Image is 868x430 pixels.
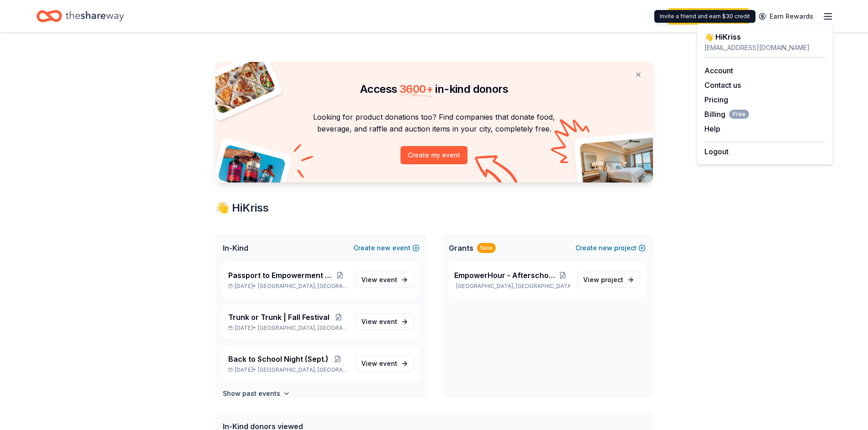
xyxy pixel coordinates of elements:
span: event [379,276,397,283]
a: Earn Rewards [753,8,819,25]
button: Create my event [401,146,467,164]
p: [DATE] • [228,283,348,290]
span: Passport to Empowerment (Apr.) [228,270,332,281]
span: new [377,243,390,253]
p: Looking for product donations too? Find companies that donate food, beverage, and raffle and auct... [226,111,642,135]
a: Home [36,5,124,27]
img: Pizza [205,56,276,115]
span: In-Kind [223,243,248,253]
span: Free [729,110,749,119]
span: View [583,274,623,285]
span: Back to School Night (Sept.) [228,354,329,364]
button: Createnewevent [354,243,420,253]
span: EmpowerHour - Afterschool Program [454,270,556,281]
span: 3600 + [400,82,433,96]
span: Access in-kind donors [360,82,508,96]
button: Help [704,123,720,134]
button: Contact us [704,80,741,91]
a: View event [355,272,414,288]
a: View project [577,272,640,288]
a: Upgrade your plan [668,8,750,25]
a: Account [704,66,733,75]
span: View [361,274,397,285]
span: View [361,358,397,369]
div: Invite a friend and earn $30 credit [654,10,755,23]
img: Curvy arrow [475,155,520,189]
p: [GEOGRAPHIC_DATA], [GEOGRAPHIC_DATA] [454,283,570,290]
a: Pricing [704,95,728,104]
div: [EMAIL_ADDRESS][DOMAIN_NAME] [704,42,826,53]
h4: Show past events [223,388,280,399]
span: event [379,359,397,367]
button: BillingFree [704,109,749,120]
span: event [379,318,397,325]
p: [DATE] • [228,324,348,332]
span: [GEOGRAPHIC_DATA], [GEOGRAPHIC_DATA] [258,283,348,290]
span: View [361,316,397,327]
a: View event [355,355,414,372]
span: Grants [449,243,473,253]
div: 👋 Hi Kriss [704,31,826,42]
span: new [599,243,612,253]
p: [DATE] • [228,366,348,374]
a: View event [355,314,414,330]
span: Billing [704,109,749,120]
button: Show past events [223,388,290,399]
div: New [477,243,496,253]
button: Createnewproject [575,243,646,253]
span: project [601,276,623,283]
span: Trunk or Trunk | Fall Festival [228,312,329,323]
span: [GEOGRAPHIC_DATA], [GEOGRAPHIC_DATA] [258,366,348,374]
button: Logout [704,146,729,157]
span: [GEOGRAPHIC_DATA], [GEOGRAPHIC_DATA] [258,324,348,332]
div: 👋 Hi Kriss [216,201,653,215]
